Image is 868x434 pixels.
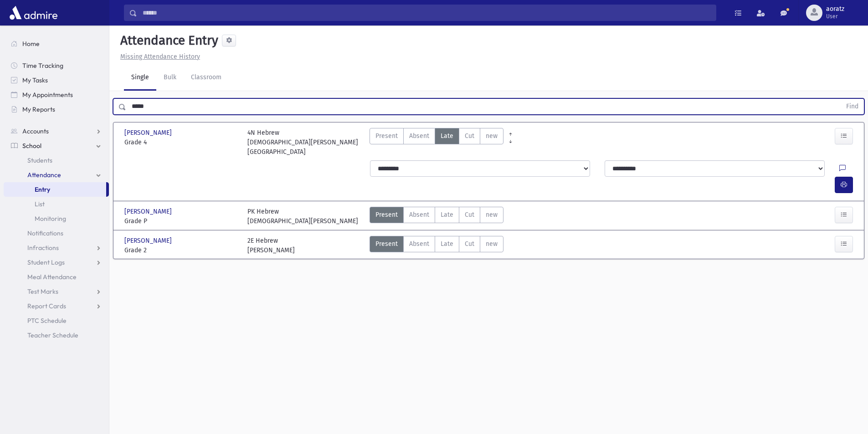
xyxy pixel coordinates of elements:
a: Entry [4,182,106,197]
span: Home [22,40,40,48]
u: Missing Attendance History [120,53,200,61]
span: aoratz [826,5,844,13]
div: AttTypes [370,128,503,157]
a: School [4,138,109,153]
span: Time Tracking [22,61,63,70]
span: new [486,210,498,220]
a: Test Marks [4,284,109,299]
span: My Reports [22,105,55,113]
span: Accounts [22,127,49,135]
button: Find [841,99,864,114]
a: Infractions [4,240,109,255]
span: Cut [465,210,474,220]
span: Attendance [27,171,61,179]
a: My Tasks [4,73,109,87]
a: Students [4,153,109,168]
span: Infractions [27,244,59,252]
span: Cut [465,131,474,141]
span: Students [27,156,52,164]
span: Entry [35,185,50,194]
span: Meal Attendance [27,273,77,281]
span: Absent [409,131,429,141]
span: School [22,142,41,150]
span: Teacher Schedule [27,331,78,339]
span: List [35,200,45,208]
span: new [486,131,498,141]
a: Bulk [156,65,184,91]
a: Home [4,36,109,51]
h5: Attendance Entry [117,33,218,48]
span: Absent [409,239,429,249]
span: Notifications [27,229,63,237]
a: Single [124,65,156,91]
a: Missing Attendance History [117,53,200,61]
span: My Tasks [22,76,48,84]
span: Test Marks [27,287,58,296]
div: 4N Hebrew [DEMOGRAPHIC_DATA][PERSON_NAME][GEOGRAPHIC_DATA] [247,128,361,157]
a: My Appointments [4,87,109,102]
a: PTC Schedule [4,313,109,328]
img: AdmirePro [7,4,60,22]
a: List [4,197,109,211]
a: Report Cards [4,299,109,313]
span: Student Logs [27,258,65,266]
span: Present [375,239,398,249]
a: Attendance [4,168,109,182]
span: [PERSON_NAME] [124,207,174,216]
span: Grade P [124,216,238,226]
span: Present [375,210,398,220]
span: My Appointments [22,91,73,99]
span: Late [441,239,453,249]
a: Notifications [4,226,109,240]
div: PK Hebrew [DEMOGRAPHIC_DATA][PERSON_NAME] [247,207,358,226]
a: Accounts [4,124,109,138]
span: new [486,239,498,249]
span: Late [441,131,453,141]
div: AttTypes [370,207,503,226]
div: AttTypes [370,236,503,255]
a: Teacher Schedule [4,328,109,342]
a: Monitoring [4,211,109,226]
span: Grade 2 [124,245,238,255]
span: Grade 4 [124,138,238,147]
input: Search [137,5,716,21]
span: Monitoring [35,214,66,223]
div: 2E Hebrew [PERSON_NAME] [247,236,295,255]
span: Report Cards [27,302,66,310]
span: Late [441,210,453,220]
a: My Reports [4,102,109,117]
span: Absent [409,210,429,220]
span: Present [375,131,398,141]
a: Meal Attendance [4,270,109,284]
span: PTC Schedule [27,317,67,325]
span: User [826,13,844,20]
span: Cut [465,239,474,249]
span: [PERSON_NAME] [124,128,174,138]
a: Time Tracking [4,58,109,73]
span: [PERSON_NAME] [124,236,174,245]
a: Student Logs [4,255,109,270]
a: Classroom [184,65,229,91]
